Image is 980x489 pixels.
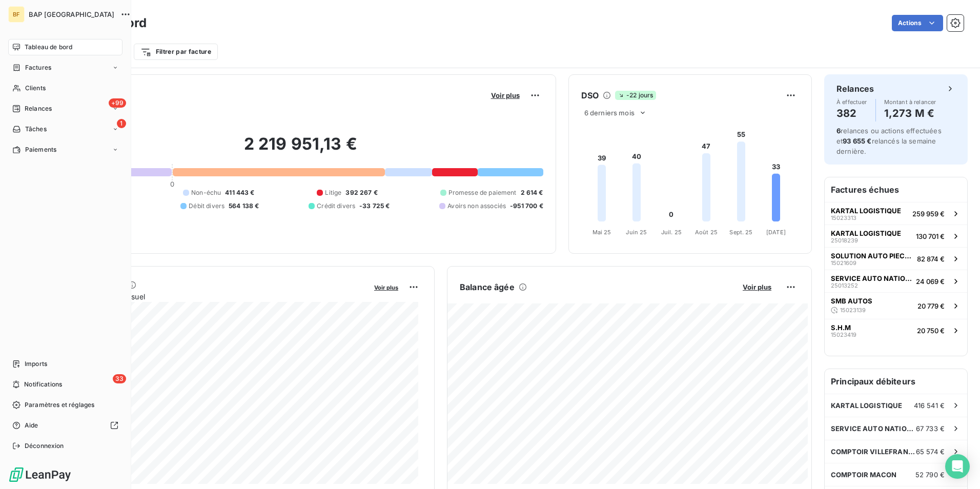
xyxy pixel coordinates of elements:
h6: Factures échues [825,177,967,202]
span: Promesse de paiement [448,188,517,197]
span: Paramètres et réglages [25,400,94,410]
span: 15023313 [831,215,856,221]
span: 67 733 € [916,424,945,433]
span: Paiements [25,145,56,154]
span: KARTAL LOGISTIQUE [831,207,901,215]
span: Débit divers [189,201,224,211]
div: Open Intercom Messenger [945,454,970,479]
span: SERVICE AUTO NATIONALE 6 [831,424,916,433]
span: Imports [25,359,47,369]
tspan: Juin 25 [626,229,647,236]
span: 130 701 € [916,232,945,240]
span: -951 700 € [510,201,543,211]
span: Tâches [25,125,47,134]
span: Crédit divers [317,201,355,211]
button: SERVICE AUTO NATIONALE 62501325224 069 € [825,270,967,292]
span: 15021609 [831,260,856,266]
span: Aide [25,421,38,430]
span: Relances [25,104,52,113]
button: SOLUTION AUTO PIECES1502160982 874 € [825,247,967,270]
tspan: Juil. 25 [661,229,682,236]
span: 25013252 [831,282,858,289]
h6: Principaux débiteurs [825,369,967,394]
span: 20 750 € [917,327,945,335]
span: 20 779 € [917,302,945,310]
span: 52 790 € [915,471,945,479]
span: 392 267 € [345,188,377,197]
button: S.H.M1502341920 750 € [825,319,967,341]
span: Clients [25,84,46,93]
span: 416 541 € [914,401,945,410]
span: 0 [170,180,174,188]
button: Voir plus [488,91,523,100]
h6: Balance âgée [460,281,515,293]
span: -33 725 € [359,201,390,211]
span: 25018239 [831,237,858,243]
span: Notifications [24,380,62,389]
h4: 382 [836,105,867,121]
span: 65 574 € [916,447,945,456]
span: À effectuer [836,99,867,105]
span: KARTAL LOGISTIQUE [831,229,901,237]
span: SOLUTION AUTO PIECES [831,252,913,260]
tspan: Sept. 25 [729,229,752,236]
button: Filtrer par facture [134,44,218,60]
tspan: Mai 25 [592,229,611,236]
span: 1 [117,119,126,128]
span: 259 959 € [912,210,945,218]
span: 15023419 [831,332,856,338]
span: S.H.M [831,323,851,332]
span: 15023139 [840,307,866,313]
button: SMB AUTOS1502313920 779 € [825,292,967,319]
span: 564 138 € [229,201,259,211]
button: Actions [892,15,943,31]
h4: 1,273 M € [884,105,936,121]
h6: DSO [581,89,599,101]
span: -22 jours [615,91,656,100]
span: relances ou actions effectuées et relancés la semaine dernière. [836,127,942,155]
h2: 2 219 951,13 € [58,134,543,165]
span: Chiffre d'affaires mensuel [58,291,367,302]
span: SERVICE AUTO NATIONALE 6 [831,274,912,282]
span: BAP [GEOGRAPHIC_DATA] [29,10,114,18]
button: KARTAL LOGISTIQUE25018239130 701 € [825,225,967,247]
tspan: [DATE] [766,229,786,236]
span: 82 874 € [917,255,945,263]
button: Voir plus [740,282,774,292]
span: 411 443 € [225,188,254,197]
img: Logo LeanPay [8,466,72,483]
span: +99 [109,98,126,108]
span: Voir plus [743,283,771,291]
span: 93 655 € [843,137,871,145]
span: KARTAL LOGISTIQUE [831,401,903,410]
span: Voir plus [374,284,398,291]
div: BF [8,6,25,23]
span: SMB AUTOS [831,297,872,305]
span: Avoirs non associés [447,201,506,211]
span: 2 614 € [521,188,543,197]
span: 6 derniers mois [584,109,635,117]
span: Non-échu [191,188,221,197]
span: 24 069 € [916,277,945,286]
span: Déconnexion [25,441,64,451]
tspan: Août 25 [695,229,718,236]
span: COMPTOIR VILLEFRANCHE [831,447,916,456]
span: Voir plus [491,91,520,99]
a: Aide [8,417,122,434]
h6: Relances [836,83,874,95]
button: Voir plus [371,282,401,292]
span: Tableau de bord [25,43,72,52]
span: 33 [113,374,126,383]
span: Factures [25,63,51,72]
span: Litige [325,188,341,197]
button: KARTAL LOGISTIQUE15023313259 959 € [825,202,967,225]
span: COMPTOIR MACON [831,471,896,479]
span: 6 [836,127,841,135]
span: Montant à relancer [884,99,936,105]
